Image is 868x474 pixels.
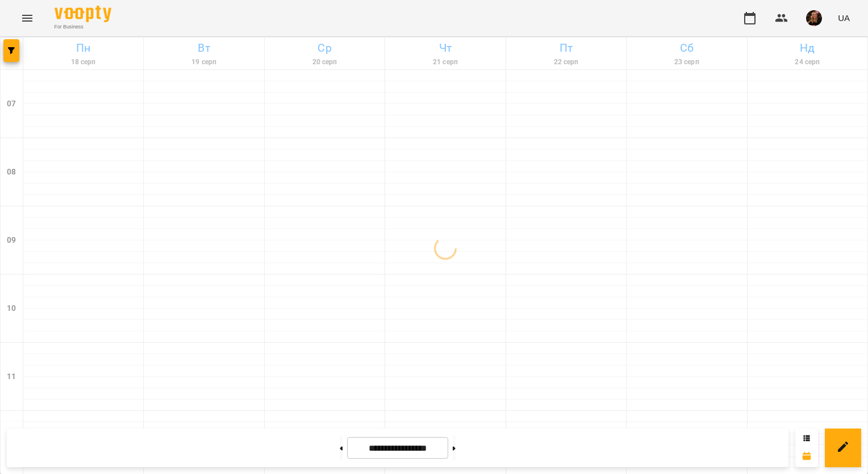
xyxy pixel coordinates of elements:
[7,371,16,383] h6: 11
[145,39,262,57] h6: Вт
[628,57,745,68] h6: 23 серп
[25,57,141,68] h6: 18 серп
[749,39,866,57] h6: Нд
[806,10,822,26] img: 019b2ef03b19e642901f9fba5a5c5a68.jpg
[628,39,745,57] h6: Сб
[387,57,503,68] h6: 21 серп
[838,12,850,24] span: UA
[833,7,854,28] button: UA
[266,39,383,57] h6: Ср
[7,234,16,247] h6: 09
[7,98,16,110] h6: 07
[266,57,383,68] h6: 20 серп
[145,57,262,68] h6: 19 серп
[508,39,624,57] h6: Пт
[7,166,16,178] h6: 08
[387,39,503,57] h6: Чт
[55,6,111,22] img: Voopty Logo
[25,39,141,57] h6: Пн
[749,57,866,68] h6: 24 серп
[7,302,16,315] h6: 10
[508,57,624,68] h6: 22 серп
[55,23,111,31] span: For Business
[14,5,41,32] button: Menu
